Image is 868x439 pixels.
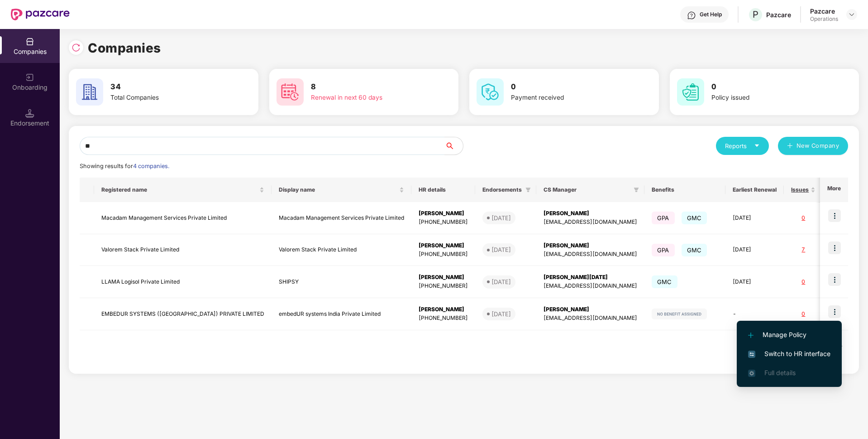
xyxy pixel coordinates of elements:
span: GMC [682,212,707,224]
div: [PERSON_NAME] [419,241,468,250]
img: svg+xml;base64,PHN2ZyB4bWxucz0iaHR0cDovL3d3dy53My5vcmcvMjAwMC9zdmciIHdpZHRoPSI2MCIgaGVpZ2h0PSI2MC... [677,78,704,106]
div: [DATE] [491,277,511,286]
div: 0 [791,310,816,318]
td: [DATE] [725,266,784,298]
span: filter [524,184,533,195]
span: Switch to HR interface [748,349,830,359]
td: Valorem Stack Private Limited [94,234,272,266]
span: GPA [652,212,675,224]
div: [PERSON_NAME] [544,241,637,250]
button: search [444,137,463,155]
h3: 0 [511,81,625,93]
th: Earliest Renewal [725,178,784,202]
div: Pazcare [766,10,791,19]
img: svg+xml;base64,PHN2ZyB4bWxucz0iaHR0cDovL3d3dy53My5vcmcvMjAwMC9zdmciIHdpZHRoPSI2MCIgaGVpZ2h0PSI2MC... [477,78,504,106]
span: search [444,142,463,150]
th: Benefits [644,178,725,202]
div: [PHONE_NUMBER] [419,282,468,290]
div: [PERSON_NAME] [544,305,637,314]
div: [DATE] [491,213,511,222]
td: embedUR systems India Private Limited [272,298,411,330]
span: P [753,9,758,20]
td: LLAMA Logisol Private Limited [94,266,272,298]
td: Macadam Management Services Private Limited [272,202,411,234]
span: Registered name [101,186,258,193]
span: Full details [764,369,796,376]
div: Get Help [700,11,722,18]
span: Endorsements [482,186,522,193]
th: More [820,178,848,202]
img: icon [828,305,841,318]
span: Display name [279,186,397,193]
div: [EMAIL_ADDRESS][DOMAIN_NAME] [544,314,637,323]
img: svg+xml;base64,PHN2ZyB3aWR0aD0iMTQuNSIgaGVpZ2h0PSIxNC41IiB2aWV3Qm94PSIwIDAgMTYgMTYiIGZpbGw9Im5vbm... [25,109,34,118]
div: [PERSON_NAME] [419,305,468,314]
div: Reports [725,141,760,150]
div: [EMAIL_ADDRESS][DOMAIN_NAME] [544,282,637,290]
th: HR details [411,178,475,202]
img: svg+xml;base64,PHN2ZyBpZD0iQ29tcGFuaWVzIiB4bWxucz0iaHR0cDovL3d3dy53My5vcmcvMjAwMC9zdmciIHdpZHRoPS... [25,37,34,46]
th: Display name [272,178,411,202]
img: svg+xml;base64,PHN2ZyBpZD0iUmVsb2FkLTMyeDMyIiB4bWxucz0iaHR0cDovL3d3dy53My5vcmcvMjAwMC9zdmciIHdpZH... [72,43,81,52]
div: [PERSON_NAME] [419,209,468,218]
img: svg+xml;base64,PHN2ZyB4bWxucz0iaHR0cDovL3d3dy53My5vcmcvMjAwMC9zdmciIHdpZHRoPSI2MCIgaGVpZ2h0PSI2MC... [76,78,103,106]
span: filter [634,187,639,193]
div: [DATE] [491,245,511,254]
button: plusNew Company [778,137,848,155]
div: Policy issued [711,93,825,103]
img: svg+xml;base64,PHN2ZyBpZD0iRHJvcGRvd24tMzJ4MzIiIHhtbG5zPSJodHRwOi8vd3d3LnczLm9yZy8yMDAwL3N2ZyIgd2... [848,11,855,18]
div: [PHONE_NUMBER] [419,218,468,227]
img: svg+xml;base64,PHN2ZyB4bWxucz0iaHR0cDovL3d3dy53My5vcmcvMjAwMC9zdmciIHdpZHRoPSIxMi4yMDEiIGhlaWdodD... [748,333,754,338]
span: filter [525,187,531,193]
th: Registered name [94,178,272,202]
span: CS Manager [544,186,630,193]
div: [PERSON_NAME] [419,273,468,282]
span: Showing results for [80,163,169,169]
td: SHIPSY [272,266,411,298]
h3: 34 [110,81,224,93]
div: [PHONE_NUMBER] [419,250,468,259]
h3: 8 [311,81,425,93]
img: svg+xml;base64,PHN2ZyB4bWxucz0iaHR0cDovL3d3dy53My5vcmcvMjAwMC9zdmciIHdpZHRoPSIxNiIgaGVpZ2h0PSIxNi... [748,351,755,358]
div: Total Companies [110,93,224,103]
img: svg+xml;base64,PHN2ZyB3aWR0aD0iMjAiIGhlaWdodD0iMjAiIHZpZXdCb3g9IjAgMCAyMCAyMCIgZmlsbD0ibm9uZSIgeG... [25,73,34,82]
img: svg+xml;base64,PHN2ZyB4bWxucz0iaHR0cDovL3d3dy53My5vcmcvMjAwMC9zdmciIHdpZHRoPSI2MCIgaGVpZ2h0PSI2MC... [277,78,304,106]
span: GMC [682,244,707,256]
img: icon [828,209,841,222]
span: filter [632,184,641,195]
span: 4 companies. [133,163,169,169]
div: Renewal in next 60 days [311,93,425,103]
td: - [725,298,784,330]
span: Manage Policy [748,330,830,340]
div: Pazcare [810,7,838,15]
span: New Company [796,141,839,150]
div: Operations [810,15,838,23]
td: [DATE] [725,234,784,266]
div: Payment received [511,93,625,103]
div: 0 [791,278,816,286]
td: Valorem Stack Private Limited [272,234,411,266]
img: svg+xml;base64,PHN2ZyB4bWxucz0iaHR0cDovL3d3dy53My5vcmcvMjAwMC9zdmciIHdpZHRoPSIxNi4zNjMiIGhlaWdodD... [748,370,755,377]
div: [PERSON_NAME] [544,209,637,218]
div: [DATE] [491,309,511,318]
span: Issues [791,186,809,193]
img: icon [828,241,841,254]
span: caret-down [754,143,760,149]
img: svg+xml;base64,PHN2ZyB4bWxucz0iaHR0cDovL3d3dy53My5vcmcvMjAwMC9zdmciIHdpZHRoPSIxMjIiIGhlaWdodD0iMj... [652,309,707,319]
span: GMC [652,275,677,288]
span: plus [787,143,793,150]
span: GPA [652,244,675,256]
div: [EMAIL_ADDRESS][DOMAIN_NAME] [544,218,637,227]
img: svg+xml;base64,PHN2ZyBpZD0iSGVscC0zMngzMiIgeG1sbnM9Imh0dHA6Ly93d3cudzMub3JnLzIwMDAvc3ZnIiB3aWR0aD... [687,11,696,20]
div: [PERSON_NAME][DATE] [544,273,637,282]
td: [DATE] [725,202,784,234]
td: Macadam Management Services Private Limited [94,202,272,234]
div: [PHONE_NUMBER] [419,314,468,323]
h1: Companies [88,38,161,58]
img: icon [828,273,841,286]
div: 7 [791,246,816,254]
th: Issues [784,178,823,202]
img: New Pazcare Logo [11,9,70,20]
div: [EMAIL_ADDRESS][DOMAIN_NAME] [544,250,637,259]
h3: 0 [711,81,825,93]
